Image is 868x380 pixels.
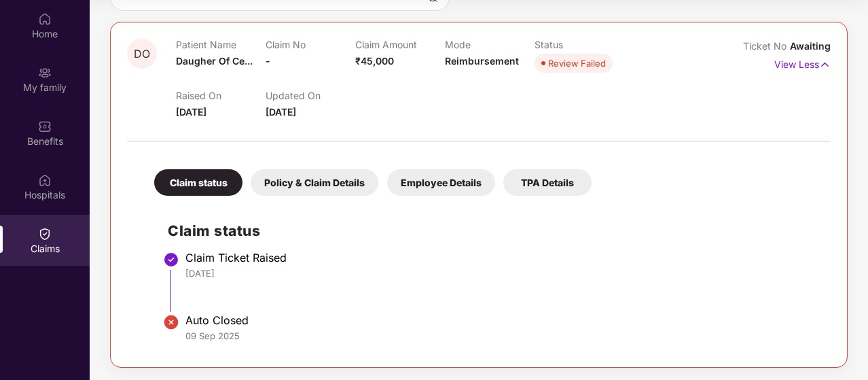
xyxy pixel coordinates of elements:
[266,90,355,101] p: Updated On
[774,54,831,72] p: View Less
[176,90,266,101] p: Raised On
[743,40,790,52] span: Ticket No
[38,173,52,187] img: svg+xml;base64,PHN2ZyBpZD0iSG9zcGl0YWxzIiB4bWxucz0iaHR0cDovL3d3dy53My5vcmcvMjAwMC9zdmciIHdpZHRoPS...
[38,66,52,80] img: svg+xml;base64,PHN2ZyB3aWR0aD0iMjAiIGhlaWdodD0iMjAiIHZpZXdCb3g9IjAgMCAyMCAyMCIgZmlsbD0ibm9uZSIgeG...
[176,106,206,118] span: [DATE]
[185,267,817,279] div: [DATE]
[445,55,519,67] span: Reimbursement
[266,39,355,50] p: Claim No
[266,55,270,67] span: -
[176,55,253,67] span: Daugher Of Ce...
[503,169,592,196] div: TPA Details
[38,12,52,26] img: svg+xml;base64,PHN2ZyBpZD0iSG9tZSIgeG1sbnM9Imh0dHA6Ly93d3cudzMub3JnLzIwMDAvc3ZnIiB3aWR0aD0iMjAiIG...
[168,220,817,242] h2: Claim status
[163,314,179,330] img: svg+xml;base64,PHN2ZyBpZD0iU3RlcC1Eb25lLTIweDIwIiB4bWxucz0iaHR0cDovL3d3dy53My5vcmcvMjAwMC9zdmciIH...
[819,57,831,72] img: svg+xml;base64,PHN2ZyB4bWxucz0iaHR0cDovL3d3dy53My5vcmcvMjAwMC9zdmciIHdpZHRoPSIxNyIgaGVpZ2h0PSIxNy...
[185,330,817,342] div: 09 Sep 2025
[163,252,179,268] img: svg+xml;base64,PHN2ZyBpZD0iU3RlcC1Eb25lLTMyeDMyIiB4bWxucz0iaHR0cDovL3d3dy53My5vcmcvMjAwMC9zdmciIH...
[266,106,296,118] span: [DATE]
[38,227,52,241] img: svg+xml;base64,PHN2ZyBpZD0iQ2xhaW0iIHhtbG5zPSJodHRwOi8vd3d3LnczLm9yZy8yMDAwL3N2ZyIgd2lkdGg9IjIwIi...
[176,39,266,50] p: Patient Name
[134,48,150,60] span: DO
[445,39,535,50] p: Mode
[790,40,831,52] span: Awaiting
[355,39,445,50] p: Claim Amount
[185,251,817,264] div: Claim Ticket Raised
[251,169,378,196] div: Policy & Claim Details
[38,120,52,133] img: svg+xml;base64,PHN2ZyBpZD0iQmVuZWZpdHMiIHhtbG5zPSJodHRwOi8vd3d3LnczLm9yZy8yMDAwL3N2ZyIgd2lkdGg9Ij...
[154,169,242,196] div: Claim status
[387,169,495,196] div: Employee Details
[535,39,624,50] p: Status
[355,55,394,67] span: ₹45,000
[185,313,817,327] div: Auto Closed
[548,56,606,70] div: Review Failed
